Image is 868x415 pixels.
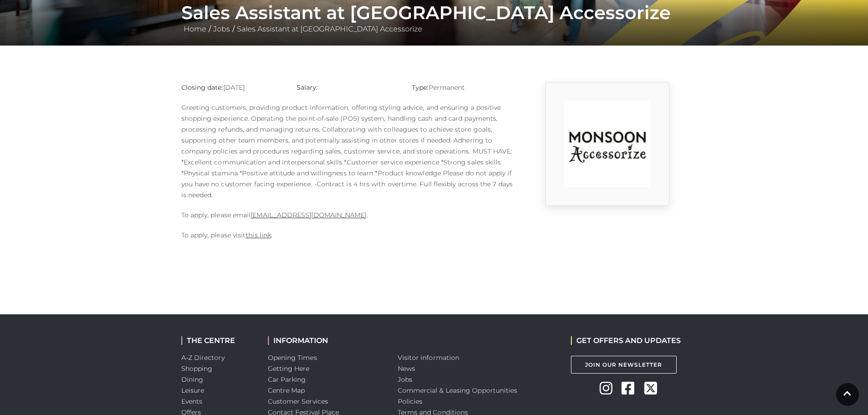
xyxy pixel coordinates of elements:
[181,375,204,384] a: Dining
[181,2,687,24] h1: Sales Assistant at [GEOGRAPHIC_DATA] Accessorize
[571,336,681,345] h2: GET OFFERS AND UPDATES
[268,354,317,362] a: Opening Times
[268,397,329,405] a: Customer Services
[268,336,384,345] h2: INFORMATION
[181,364,213,373] a: Shopping
[412,82,514,93] p: Permanent
[268,364,310,373] a: Getting Here
[398,354,460,362] a: Visitor information
[235,25,425,33] a: Sales Assistant at [GEOGRAPHIC_DATA] Accessorize
[398,364,415,373] a: News
[564,101,651,187] img: rtuC_1630740947_no1Y.jpg
[181,386,205,395] a: Leisure
[181,83,223,92] strong: Closing date:
[181,336,254,345] h2: THE CENTRE
[175,2,694,35] div: / /
[181,25,209,33] a: Home
[268,386,305,395] a: Centre Map
[181,230,514,241] p: To apply, please visit .
[181,210,514,220] p: To apply, please email .
[412,83,428,92] strong: Type:
[398,397,423,405] a: Policies
[268,375,306,384] a: Car Parking
[297,83,318,92] strong: Salary:
[211,25,232,33] a: Jobs
[398,375,412,384] a: Jobs
[181,354,225,362] a: A-Z Directory
[181,397,203,405] a: Events
[571,356,677,374] a: Join Our Newsletter
[181,102,514,200] p: Greeting customers, providing product information, offering styling advice, and ensuring a positi...
[398,386,518,395] a: Commercial & Leasing Opportunities
[181,82,283,93] p: [DATE]
[251,211,366,219] a: [EMAIL_ADDRESS][DOMAIN_NAME]
[246,231,271,239] a: this link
